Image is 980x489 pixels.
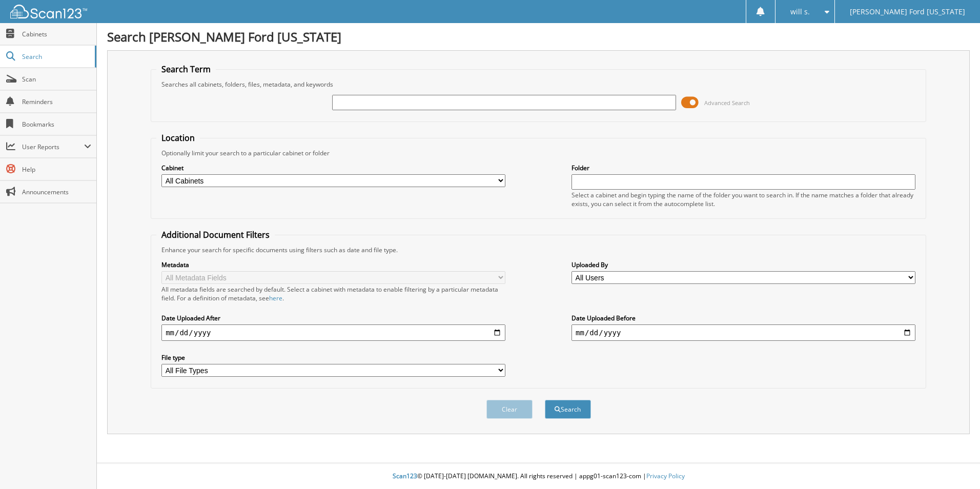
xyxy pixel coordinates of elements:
label: Date Uploaded After [161,314,505,322]
div: Searches all cabinets, folders, files, metadata, and keywords [156,80,921,89]
label: Folder [571,164,915,172]
h1: Search [PERSON_NAME] Ford [US_STATE] [107,28,970,45]
span: Cabinets [22,30,91,38]
label: Cabinet [161,164,505,172]
label: Date Uploaded Before [571,314,915,322]
label: Uploaded By [571,260,915,269]
div: Enhance your search for specific documents using filters such as date and file type. [156,246,921,254]
span: Help [22,165,91,174]
div: Optionally limit your search to a particular cabinet or folder [156,149,921,157]
div: All metadata fields are searched by default. Select a cabinet with metadata to enable filtering b... [161,285,505,302]
div: © [DATE]-[DATE] [DOMAIN_NAME]. All rights reserved | appg01-scan123-com | [97,464,980,489]
iframe: Chat Widget [929,440,980,489]
span: Advanced Search [704,99,750,107]
label: Metadata [161,260,505,269]
legend: Additional Document Filters [156,229,275,240]
span: Scan [22,75,91,84]
span: will s. [790,9,810,15]
div: Select a cabinet and begin typing the name of the folder you want to search in. If the name match... [571,191,915,208]
span: User Reports [22,142,84,151]
img: scan123-logo-white.svg [10,5,87,18]
span: Bookmarks [22,120,91,129]
input: start [161,324,505,341]
span: Scan123 [393,472,417,480]
span: Reminders [22,97,91,106]
legend: Location [156,132,200,144]
a: Privacy Policy [646,472,685,480]
legend: Search Term [156,64,216,75]
span: [PERSON_NAME] Ford [US_STATE] [850,9,965,15]
button: Search [545,400,591,419]
a: here [269,294,282,302]
input: end [571,324,915,341]
span: Search [22,52,90,61]
button: Clear [486,400,533,419]
span: Announcements [22,188,91,196]
label: File type [161,353,505,362]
